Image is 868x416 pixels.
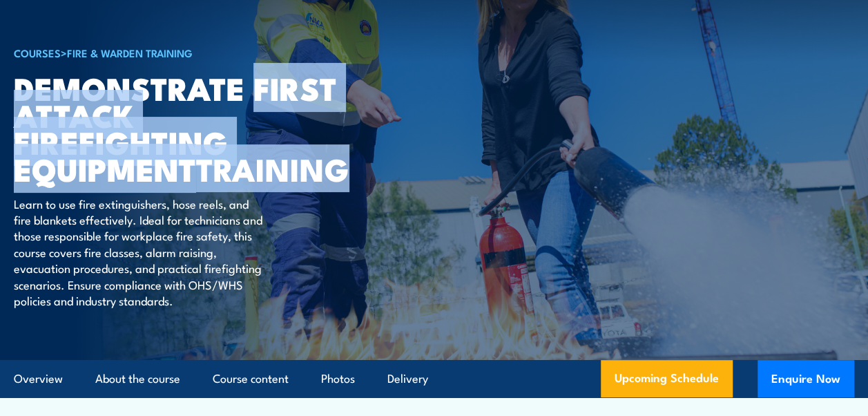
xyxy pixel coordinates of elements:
[14,361,63,397] a: Overview
[14,74,355,182] h1: Demonstrate First Attack Firefighting Equipment
[213,361,289,397] a: Course content
[321,361,355,397] a: Photos
[14,44,355,61] h6: >
[14,196,266,309] p: Learn to use fire extinguishers, hose reels, and fire blankets effectively. Ideal for technicians...
[95,361,180,397] a: About the course
[196,144,349,192] strong: TRAINING
[387,361,428,397] a: Delivery
[14,45,61,60] a: COURSES
[601,360,733,397] a: Upcoming Schedule
[67,45,193,60] a: Fire & Warden Training
[758,360,854,397] button: Enquire Now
